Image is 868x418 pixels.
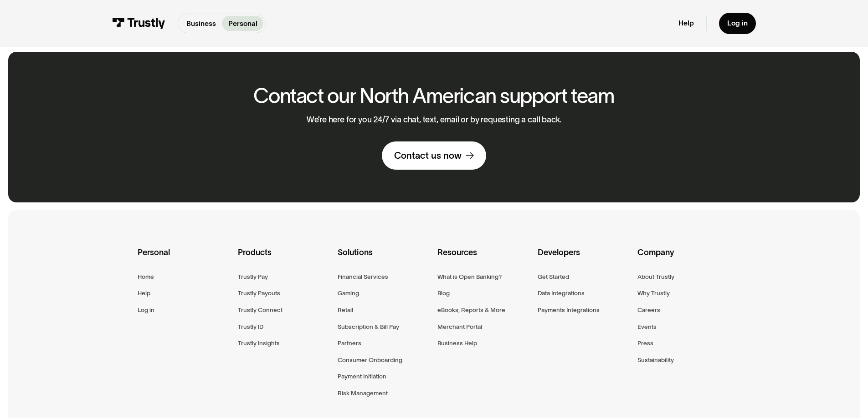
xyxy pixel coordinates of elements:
a: eBooks, Reports & More [437,305,505,315]
a: Trustly ID [238,322,263,332]
h2: Contact our North American support team [253,85,615,107]
a: Get Started [538,272,569,282]
a: Trustly Payouts [238,288,280,298]
a: Risk Management [338,388,388,398]
p: Business [186,18,216,29]
a: Subscription & Bill Pay [338,322,399,332]
a: Log in [138,305,154,315]
a: Trustly Pay [238,272,268,282]
a: Business Help [437,338,477,348]
a: Help [138,288,150,298]
a: Log in [719,13,756,34]
a: Contact us now [382,141,486,170]
a: Events [637,322,657,332]
p: Personal [228,18,257,29]
a: Careers [637,305,660,315]
div: Contact us now [394,150,462,161]
p: We’re here for you 24/7 via chat, text, email or by requesting a call back. [307,115,562,125]
a: Retail [338,305,353,315]
a: Sustainability [637,355,674,365]
a: Partners [338,338,361,348]
a: Help [678,19,694,28]
div: Solutions [338,246,430,272]
div: Log in [727,19,748,28]
a: Financial Services [338,272,388,282]
a: Business [180,16,222,31]
div: Personal [138,246,230,272]
a: Consumer Onboarding [338,355,402,365]
div: Developers [538,246,630,272]
a: Trustly Connect [238,305,282,315]
a: Trustly Insights [238,338,280,348]
div: Company [637,246,730,272]
a: Personal [222,16,263,31]
a: What is Open Banking? [437,272,502,282]
div: Products [238,246,330,272]
a: Merchant Portal [437,322,482,332]
a: Data Integrations [538,288,585,298]
a: Payment Initiation [338,371,386,382]
img: Trustly Logo [112,18,165,29]
div: Resources [437,246,530,272]
a: Why Trustly [637,288,670,298]
a: Home [138,272,154,282]
a: Gaming [338,288,359,298]
a: About Trustly [637,272,674,282]
a: Payments Integrations [538,305,600,315]
a: Press [637,338,653,348]
a: Blog [437,288,450,298]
